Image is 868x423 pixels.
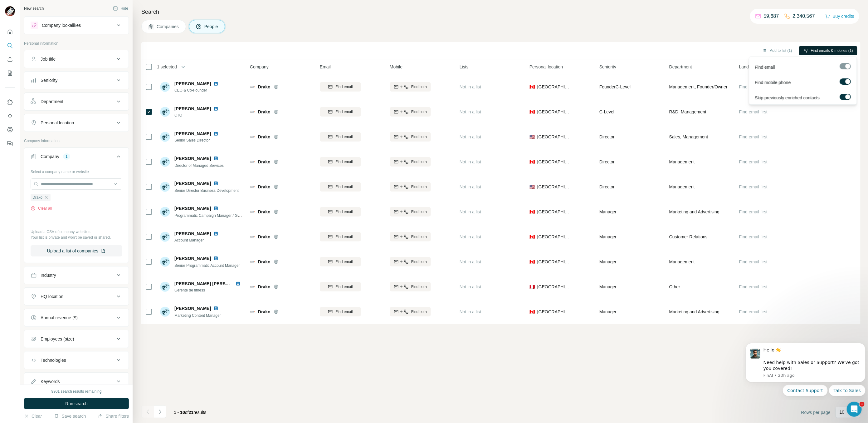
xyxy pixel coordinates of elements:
span: Drako [258,309,271,315]
iframe: Intercom live chat [847,402,862,417]
img: Avatar [160,207,170,217]
span: [PERSON_NAME] [174,81,211,87]
span: Find email [335,184,353,190]
button: Find email [320,157,361,167]
img: LinkedIn logo [213,181,218,186]
span: Management [669,259,695,265]
button: Find both [390,282,431,291]
p: Upload a CSV of company websites. [31,229,122,235]
span: [PERSON_NAME] [PERSON_NAME] [174,281,249,286]
span: of [185,410,189,415]
span: 🇨🇦 [529,259,535,265]
span: Account Manager [174,237,221,243]
span: [GEOGRAPHIC_DATA] [537,109,571,115]
span: Manager [599,284,617,289]
img: Avatar [160,257,170,267]
button: Job title [24,52,129,67]
span: [GEOGRAPHIC_DATA] [537,159,571,165]
div: Company [41,153,59,160]
span: Not in a list [460,134,481,139]
img: LinkedIn logo [213,81,218,86]
span: Landline [739,64,756,70]
span: [GEOGRAPHIC_DATA] [537,309,571,315]
button: Clear all [31,206,52,211]
span: Find both [411,234,427,240]
button: Find email [320,182,361,192]
span: Find mobile phone [755,79,791,85]
div: Job title [41,56,56,62]
button: Company1 [24,149,129,167]
p: 10 [840,409,845,415]
span: 21 [189,410,194,415]
span: 🇨🇦 [529,309,535,315]
span: C-Level [599,109,614,114]
span: Find email first [739,234,768,239]
img: Logo of Drako [250,134,255,139]
span: Not in a list [460,284,481,289]
span: Not in a list [460,109,481,114]
span: Find email first [739,209,768,214]
span: Find email [335,259,353,265]
button: Find emails & mobiles (1) [799,46,857,55]
button: Save search [54,413,86,419]
button: Seniority [24,73,129,88]
button: Find both [390,257,431,266]
span: [PERSON_NAME] [174,305,211,311]
span: Management [669,159,695,165]
button: Department [24,94,129,109]
span: Department [669,64,692,70]
span: Find email first [739,109,768,114]
p: Company information [24,138,129,144]
span: 🇨🇦 [529,159,535,165]
p: Your list is private and won't be saved or shared. [31,235,122,240]
span: Find email [755,64,775,70]
button: Dashboard [5,124,15,135]
button: Feedback [5,138,15,149]
button: Annual revenue ($) [24,310,129,325]
span: Customer Relations [669,234,708,240]
span: Not in a list [460,309,481,314]
span: Director [599,184,615,189]
div: Select a company name or website [31,167,122,175]
button: Employees (size) [24,331,129,346]
img: Logo of Drako [250,184,255,189]
span: Director [599,134,615,139]
button: Use Surfe API [5,110,15,122]
span: Not in a list [460,84,481,89]
button: Technologies [24,353,129,368]
span: Find email first [739,84,768,89]
span: Find both [411,134,427,140]
img: Avatar [160,307,170,317]
button: Find both [390,82,431,92]
span: 🇨🇦 [529,209,535,215]
span: 1 [860,402,865,407]
img: Avatar [160,157,170,167]
div: 9901 search results remaining [51,389,102,394]
img: LinkedIn logo [213,131,218,136]
span: Find emails & mobiles (1) [811,48,853,53]
img: Avatar [160,132,170,142]
span: [GEOGRAPHIC_DATA] [537,284,571,290]
div: 1 [63,154,70,159]
button: Find email [320,257,361,266]
span: Find both [411,159,427,165]
button: Share filters [98,413,129,419]
span: Find email [335,159,353,165]
span: 🇵🇪 [529,284,535,290]
span: Skip previously enriched contacts [755,94,820,101]
button: Search [5,40,15,51]
span: Find both [411,209,427,215]
span: Drako [258,159,271,165]
button: Navigate to next page [154,406,166,418]
span: Personal location [529,64,563,70]
span: [PERSON_NAME] [174,205,211,211]
span: Director [599,159,615,164]
div: Employees (size) [41,336,74,342]
span: 🇺🇸 [529,184,535,190]
span: Drako [32,195,42,200]
span: R&D, Management [669,109,706,115]
img: LinkedIn logo [213,306,218,311]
